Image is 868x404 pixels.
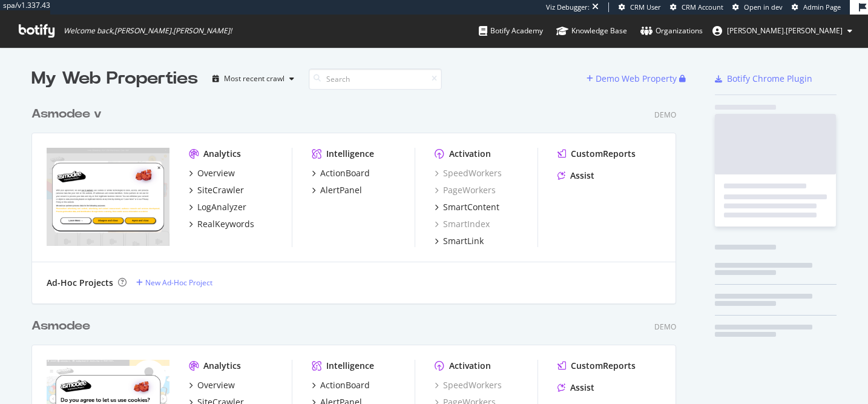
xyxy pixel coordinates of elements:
div: Analytics [203,148,241,160]
a: Assist [557,382,594,394]
div: Asmodee v [31,105,102,123]
a: Overview [189,379,235,391]
a: SmartIndex [435,218,490,230]
button: [PERSON_NAME].[PERSON_NAME] [703,21,862,41]
span: CRM Account [682,2,723,12]
div: Most recent crawl [224,75,284,82]
div: Ad-Hoc Projects [47,277,113,289]
span: Open in dev [744,2,783,12]
a: ActionBoard [312,379,370,391]
div: LogAnalyzer [197,201,246,213]
div: Knowledge Base [556,25,627,37]
a: Asmodee v [31,105,107,123]
div: Analytics [203,360,241,372]
a: Assist [557,170,594,182]
a: PageWorkers [435,184,496,196]
button: Demo Web Property [587,69,679,88]
a: New Ad-Hoc Project [136,277,212,288]
div: Overview [197,167,235,179]
span: CRM User [630,2,661,12]
span: charles.lemaire [727,25,843,36]
div: ActionBoard [320,167,370,179]
a: CRM Account [670,2,723,12]
div: Activation [449,148,491,160]
a: CRM User [619,2,661,12]
a: SmartContent [435,201,499,213]
div: Demo [654,322,676,332]
div: New Ad-Hoc Project [145,277,212,288]
div: Intelligence [326,148,374,160]
span: Admin Page [803,2,841,12]
div: Demo Web Property [596,73,677,85]
div: Asmodee [31,317,90,335]
div: Demo [654,110,676,120]
div: Overview [197,379,235,391]
div: SiteCrawler [197,184,244,196]
div: AlertPanel [320,184,362,196]
div: Botify Chrome Plugin [727,73,812,85]
a: CustomReports [557,148,636,160]
a: Asmodee [31,317,95,335]
a: SiteCrawler [189,184,244,196]
div: Activation [449,360,491,372]
a: SpeedWorkers [435,379,502,391]
div: RealKeywords [197,218,254,230]
a: Demo Web Property [587,73,679,84]
span: Welcome back, [PERSON_NAME].[PERSON_NAME] ! [64,26,232,36]
img: Asmodee v [47,148,169,246]
button: Most recent crawl [208,69,299,88]
div: Intelligence [326,360,374,372]
div: Organizations [640,25,703,37]
input: Search [309,68,442,90]
div: ActionBoard [320,379,370,391]
a: SmartLink [435,235,484,247]
a: Botify Academy [479,15,543,47]
a: Admin Page [792,2,841,12]
a: CustomReports [557,360,636,372]
a: Knowledge Base [556,15,627,47]
div: Botify Academy [479,25,543,37]
a: Botify Chrome Plugin [715,73,812,85]
a: ActionBoard [312,167,370,179]
div: CustomReports [571,360,636,372]
div: SmartLink [443,235,484,247]
div: CustomReports [571,148,636,160]
a: RealKeywords [189,218,254,230]
div: Viz Debugger: [546,2,590,12]
div: Assist [570,170,594,182]
div: Assist [570,382,594,394]
div: SmartContent [443,201,499,213]
a: SpeedWorkers [435,167,502,179]
a: Organizations [640,15,703,47]
a: LogAnalyzer [189,201,246,213]
a: Open in dev [732,2,783,12]
a: Overview [189,167,235,179]
a: AlertPanel [312,184,362,196]
div: My Web Properties [31,67,198,91]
